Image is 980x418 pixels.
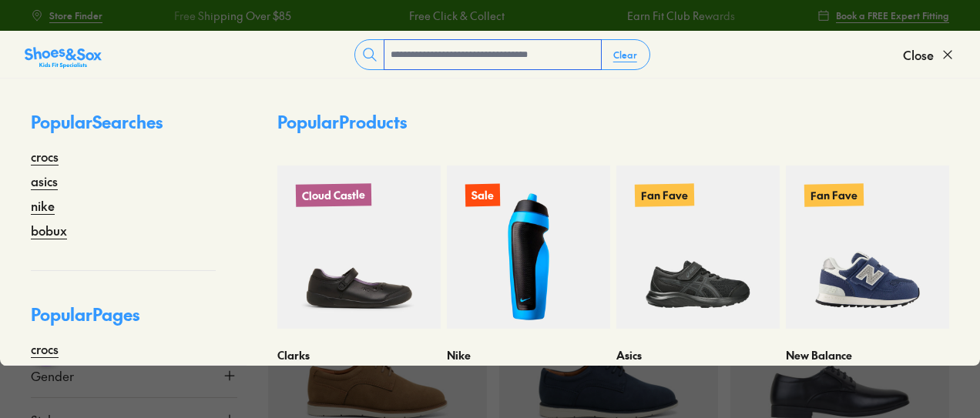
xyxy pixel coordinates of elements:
a: Free Shipping Over $85 [146,8,263,24]
a: Shoes &amp; Sox [25,42,102,67]
a: Sale [447,166,610,329]
span: Book a FREE Expert Fitting [836,8,949,22]
a: Fan Fave [616,166,780,329]
p: Popular Products [277,109,407,135]
p: Clarks [277,347,441,363]
a: crocs [31,339,59,358]
a: nike [31,196,55,215]
p: New Balance [786,347,949,363]
a: Earn Fit Club Rewards [599,8,707,24]
span: Close [903,45,934,64]
a: Cloud Castle [277,166,441,329]
a: Book a FREE Expert Fitting [817,2,949,29]
button: Gorgias live chat [8,5,54,52]
a: Store Finder [31,2,102,29]
a: asics [31,172,58,190]
a: Fan Fave [786,166,949,329]
p: Fan Fave [635,183,694,206]
p: Sale [465,184,500,207]
p: Asics [616,347,780,363]
button: Gender [31,354,237,397]
a: asics [31,364,58,383]
a: bobux [31,221,67,239]
p: Cloud Castle [296,183,371,207]
button: Clear [601,41,649,69]
a: Free Click & Collect [381,8,477,24]
button: Close [903,38,955,72]
a: crocs [31,147,59,166]
p: Popular Pages [31,302,216,339]
span: Store Finder [49,8,102,22]
img: SNS_Logo_Responsive.svg [25,45,102,70]
p: Fan Fave [804,183,864,206]
span: Gender [31,366,74,385]
p: Nike [447,347,610,363]
p: Popular Searches [31,109,216,147]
